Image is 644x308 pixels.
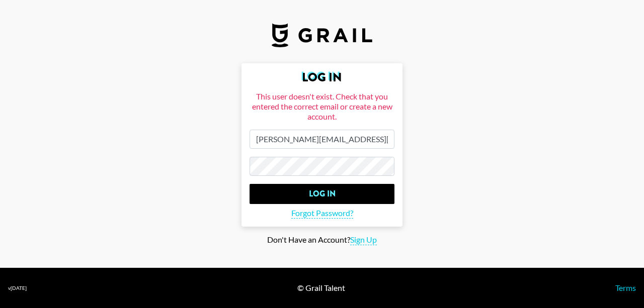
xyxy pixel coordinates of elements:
div: v [DATE] [8,285,27,291]
img: Grail Talent Logo [272,23,372,47]
div: This user doesn't exist. Check that you entered the correct email or create a new account. [250,91,394,122]
input: Log In [250,184,394,204]
h2: Log In [250,71,394,83]
div: © Grail Talent [297,283,345,293]
span: Sign Up [350,235,377,245]
a: Terms [615,283,636,292]
div: Don't Have an Account? [8,235,636,245]
input: Email [250,130,394,149]
span: Forgot Password? [291,208,353,219]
